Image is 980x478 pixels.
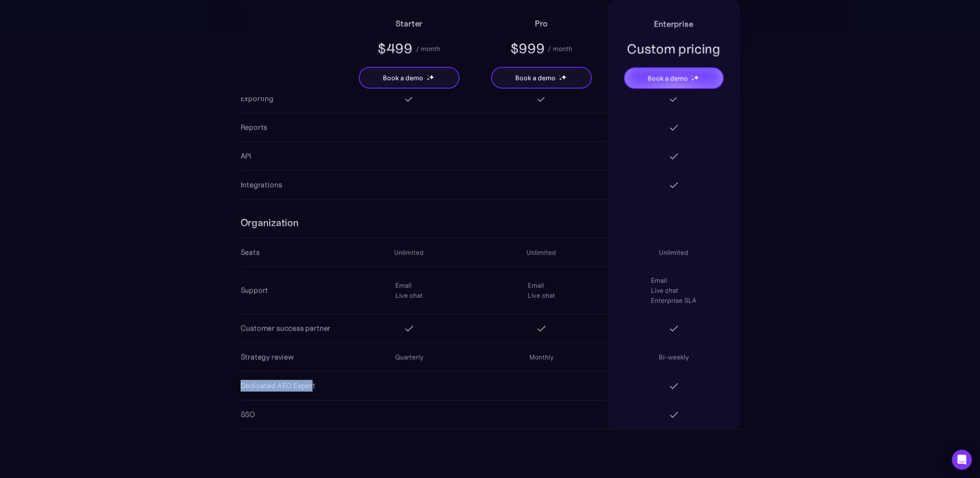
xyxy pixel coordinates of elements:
[416,43,440,53] div: / month
[648,73,687,83] div: Book a demo
[395,290,423,300] div: Live chat
[241,284,268,296] div: Support
[651,275,667,285] div: Email
[395,17,423,30] h2: Starter
[429,74,434,80] img: star
[241,150,251,162] div: API
[528,280,544,290] div: Email
[395,352,423,362] div: Quarterly
[491,67,592,88] a: Book a demostarstarstar
[515,73,555,83] div: Book a demo
[241,121,268,133] div: Reports
[691,78,694,81] img: star
[624,67,724,89] a: Book a demostarstarstar
[627,40,720,58] div: Custom pricing
[651,295,697,305] div: Enterprise SLA
[377,39,412,58] div: $499
[241,93,273,104] div: Exporting
[651,285,678,295] div: Live chat
[659,352,689,362] div: Bi-weekly
[394,247,424,257] div: Unlimited
[952,450,972,470] div: Open Intercom Messenger
[383,73,423,83] div: Book a demo
[535,17,548,30] h2: Pro
[548,43,572,53] div: / month
[241,351,294,363] div: Strategy review
[559,78,562,80] img: star
[241,179,282,190] div: Integrations
[659,247,688,257] div: Unlimited
[529,352,553,362] div: Monthly
[395,280,412,290] div: Email
[654,17,693,30] h2: Enterprise
[528,290,555,300] div: Live chat
[510,39,545,58] div: $999
[427,75,428,76] img: star
[526,247,556,257] div: Unlimited
[241,216,299,229] h3: Organization
[561,74,566,80] img: star
[241,246,260,258] div: Seats
[693,75,699,80] img: star
[359,67,459,88] a: Book a demostarstarstar
[241,322,331,334] div: Customer success partner
[691,75,692,76] img: star
[241,408,255,420] div: SSO
[241,380,315,391] div: Dedicated AEO Expert
[559,75,560,76] img: star
[427,78,429,80] img: star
